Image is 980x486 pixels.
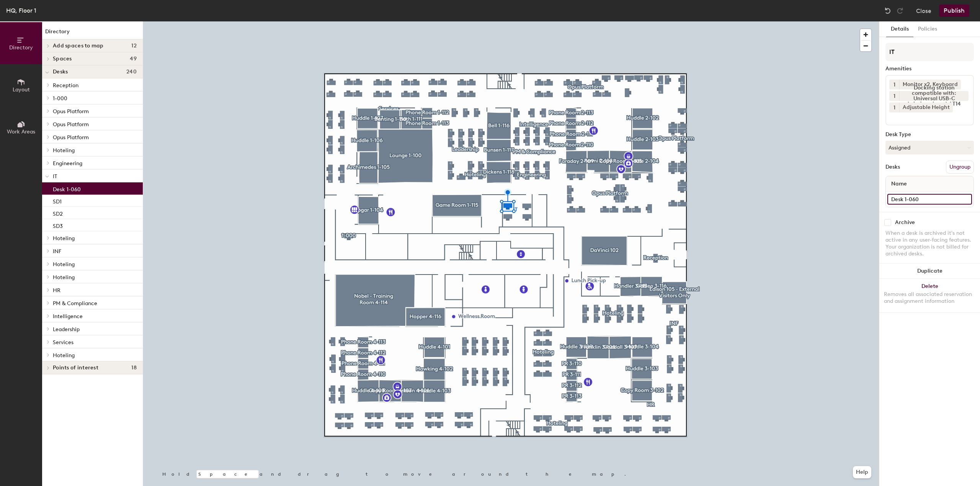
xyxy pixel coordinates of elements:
[913,21,942,37] button: Policies
[885,132,974,138] div: Desk Type
[885,230,974,257] div: When a desk is archived it's not active in any user-facing features. Your organization is not bil...
[53,121,89,128] span: Opus Platform
[887,177,911,191] span: Name
[53,95,67,102] span: 1-000
[53,160,82,167] span: Engineering
[53,313,83,320] span: Intelligence
[946,161,974,174] button: Ungroup
[889,80,899,89] button: 1
[899,80,961,89] div: Monitor x2, Keyboard
[7,128,35,135] span: Work Areas
[53,339,73,346] span: Services
[879,263,980,279] button: Duplicate
[885,66,974,72] div: Amenities
[53,235,75,242] span: Hoteling
[885,141,974,154] button: Assigned
[131,43,137,49] span: 12
[53,261,75,268] span: Hoteling
[53,248,61,255] span: INF
[53,108,89,115] span: Opus Platform
[53,43,104,49] span: Add spaces to map
[53,184,81,193] p: Desk 1-060
[899,91,969,101] div: Docking station compatible with: Universal USB-C (windows/mac) / T14
[884,291,975,305] div: Removes all associated reservation and assignment information
[130,56,137,62] span: 49
[53,287,60,294] span: HR
[53,208,63,217] p: SD2
[939,5,969,17] button: Publish
[893,92,895,100] span: 1
[53,300,97,307] span: PM & Compliance
[895,219,915,226] div: Archive
[853,466,871,478] button: Help
[53,221,63,229] p: SD3
[131,365,137,371] span: 18
[53,69,68,75] span: Desks
[886,21,913,37] button: Details
[899,102,953,112] div: Adjustable Height
[53,326,80,333] span: Leadership
[887,194,972,205] input: Unnamed desk
[885,164,900,170] div: Desks
[42,28,143,39] h1: Directory
[893,81,895,89] span: 1
[53,82,78,89] span: Reception
[896,7,904,15] img: Redo
[53,56,72,62] span: Spaces
[53,134,89,141] span: Opus Platform
[879,279,980,312] button: DeleteRemoves all associated reservation and assignment information
[889,91,899,101] button: 1
[53,196,62,205] p: SD1
[53,365,98,371] span: Points of interest
[889,102,899,112] button: 1
[53,352,75,359] span: Hoteling
[53,274,75,281] span: Hoteling
[53,173,57,180] span: IT
[13,86,30,93] span: Layout
[53,147,75,154] span: Hoteling
[884,7,892,15] img: Undo
[916,5,931,17] button: Close
[9,44,33,51] span: Directory
[6,6,36,15] div: HQ, Floor 1
[893,104,895,112] span: 1
[126,69,137,75] span: 240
